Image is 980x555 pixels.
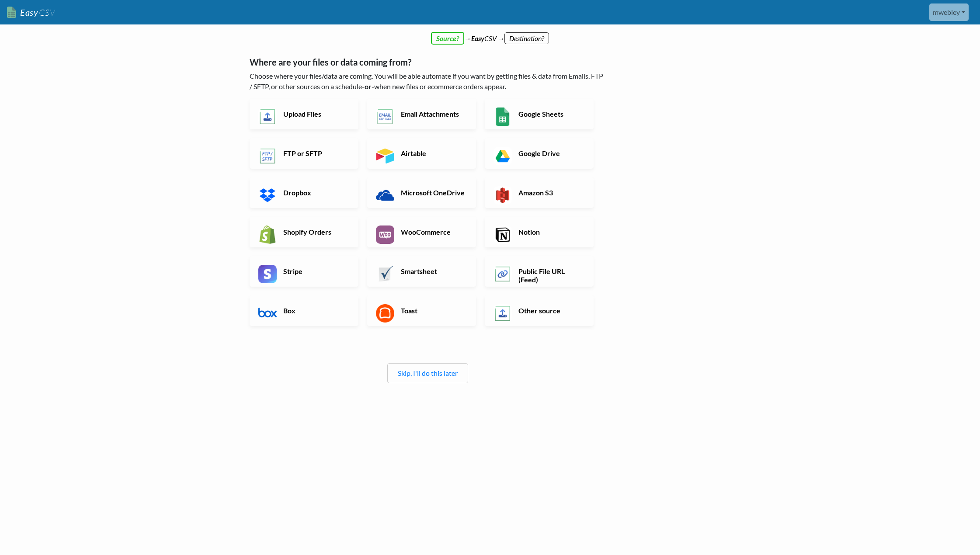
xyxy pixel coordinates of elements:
a: Box [250,295,358,326]
a: Other source [485,295,594,326]
h6: Other source [516,306,585,315]
div: → CSV → [241,24,739,44]
img: Stripe App & API [258,265,277,283]
img: WooCommerce App & API [376,225,394,244]
img: Box App & API [258,304,277,323]
a: Airtable [367,138,476,169]
a: Smartsheet [367,256,476,287]
a: Skip, I'll do this later [398,369,458,377]
img: Shopify App & API [258,225,277,244]
a: Notion [485,217,594,247]
img: FTP or SFTP App & API [258,147,277,165]
a: Upload Files [250,99,358,129]
h6: Box [281,306,350,315]
b: -or- [362,82,374,90]
img: Dropbox App & API [258,186,277,205]
h6: WooCommerce [399,228,467,236]
h6: Email Attachments [399,110,467,118]
a: Dropbox [250,177,358,208]
a: Google Sheets [485,99,594,129]
img: Smartsheet App & API [376,265,394,283]
a: Stripe [250,256,358,287]
img: Microsoft OneDrive App & API [376,186,394,205]
img: Airtable App & API [376,147,394,165]
h6: Airtable [399,149,467,157]
h6: Amazon S3 [516,188,585,197]
a: Email Attachments [367,99,476,129]
a: FTP or SFTP [250,138,358,169]
h6: FTP or SFTP [281,149,350,157]
a: Toast [367,295,476,326]
img: Google Sheets App & API [493,108,512,126]
a: Public File URL (Feed) [485,256,594,287]
h6: Dropbox [281,188,350,197]
img: Upload Files App & API [258,108,277,126]
img: Amazon S3 App & API [493,186,512,205]
h6: Shopify Orders [281,228,350,236]
span: CSV [38,7,55,18]
a: Amazon S3 [485,177,594,208]
a: mwebley [929,3,969,21]
p: Choose where your files/data are coming. You will be able automate if you want by getting files &... [250,71,606,92]
a: EasyCSV [7,3,55,21]
h6: Notion [516,228,585,236]
a: Google Drive [485,138,594,169]
img: Other Source App & API [493,304,512,323]
img: Notion App & API [493,225,512,244]
h6: Microsoft OneDrive [399,188,467,197]
img: Public File URL App & API [493,265,512,283]
a: WooCommerce [367,217,476,247]
h6: Stripe [281,267,350,275]
h6: Smartsheet [399,267,467,275]
img: Toast App & API [376,304,394,323]
h6: Public File URL (Feed) [516,267,585,284]
h6: Google Drive [516,149,585,157]
img: Google Drive App & API [493,147,512,165]
img: Email New CSV or XLSX File App & API [376,108,394,126]
h6: Toast [399,306,467,315]
a: Microsoft OneDrive [367,177,476,208]
h5: Where are your files or data coming from? [250,57,606,67]
h6: Google Sheets [516,110,585,118]
a: Shopify Orders [250,217,358,247]
h6: Upload Files [281,110,350,118]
